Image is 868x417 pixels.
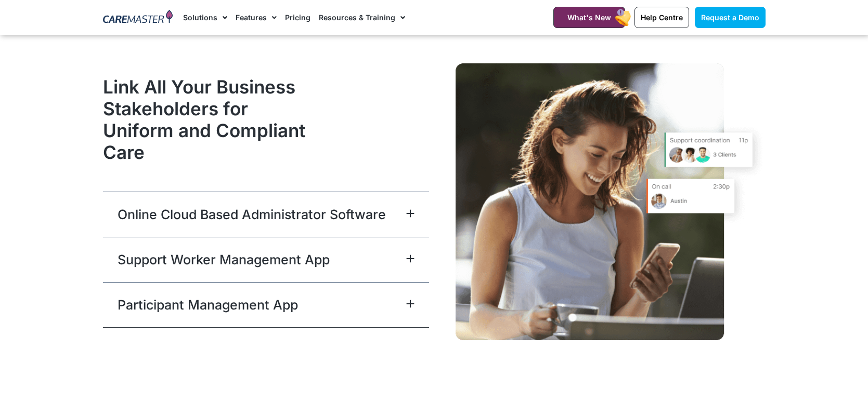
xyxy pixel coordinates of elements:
div: Support Worker Management App [103,237,429,282]
a: What's New [553,7,625,28]
a: Participant Management App [118,295,298,314]
a: Online Cloud Based Administrator Software [118,205,386,224]
span: What's New [567,13,611,22]
h2: Link All Your Business Stakeholders for Uniform and Compliant Care [103,76,321,163]
a: Request a Demo [695,7,766,28]
img: CareMaster Logo [103,10,173,25]
div: Participant Management App [103,282,429,327]
a: Support Worker Management App [118,250,330,269]
span: Request a Demo [701,13,759,22]
div: Online Cloud Based Administrator Software [103,192,429,237]
img: A CareMaster NDIS Participant checks out the support list available through the NDIS Participant ... [456,63,766,341]
span: Help Centre [641,13,683,22]
a: Help Centre [634,7,689,28]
